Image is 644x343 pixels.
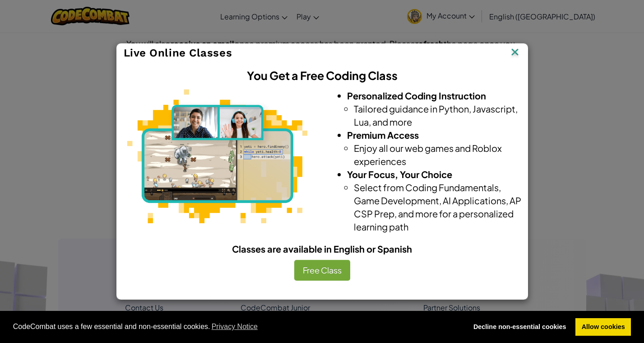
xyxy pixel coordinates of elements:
li: Your Focus, Your Choice [347,168,525,181]
img: IconClose.svg [509,46,521,60]
button: Free Class [294,260,350,281]
li: Select from Coding Fundamentals, Game Development, AI Applications, AP CSP Prep, and more for a p... [354,181,525,233]
div: Classes are available in English or Spanish [117,242,528,255]
a: allow cookies [575,318,631,336]
li: Premium Access [347,128,525,141]
li: Tailored guidance in Python, Javascript, Lua, and more [354,102,525,128]
li: Enjoy all our web games and Roblox experiences [354,141,525,168]
div: You Get a Free Coding Class [112,62,532,89]
a: learn more about cookies [210,320,259,334]
span: Live Online Classes [124,47,232,59]
span: CodeCombat uses a few essential and non-essential cookies. [13,320,460,334]
a: deny cookies [467,318,572,336]
img: teacher and student playing codecombat [127,89,307,223]
li: Personalized Coding Instruction [347,89,525,102]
